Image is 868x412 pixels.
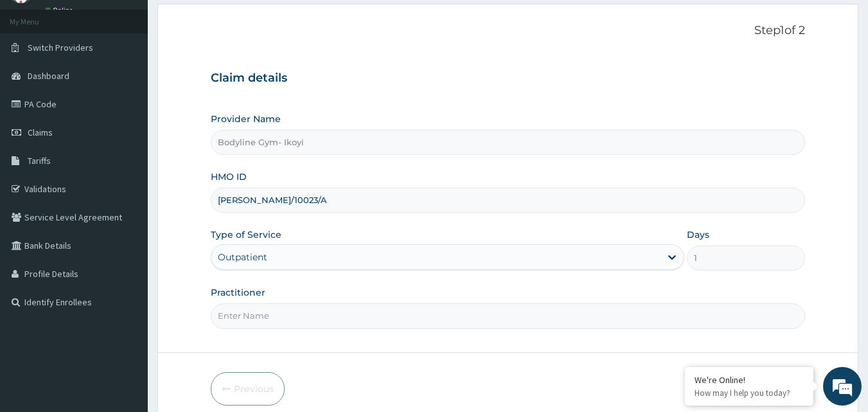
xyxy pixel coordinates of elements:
label: Days [687,228,709,241]
h3: Claim details [211,71,806,85]
span: Tariffs [28,155,51,166]
label: Provider Name [211,112,281,125]
label: Practitioner [211,286,265,299]
span: Switch Providers [28,42,93,53]
span: Dashboard [28,70,69,82]
button: Previous [211,372,285,406]
span: Claims [28,127,53,138]
div: We're Online! [695,374,804,386]
label: HMO ID [211,170,247,183]
input: Enter Name [211,303,806,328]
label: Type of Service [211,228,281,241]
p: Step 1 of 2 [211,24,806,38]
input: Enter HMO ID [211,188,806,213]
a: Online [45,6,76,15]
p: How may I help you today? [695,388,804,399]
